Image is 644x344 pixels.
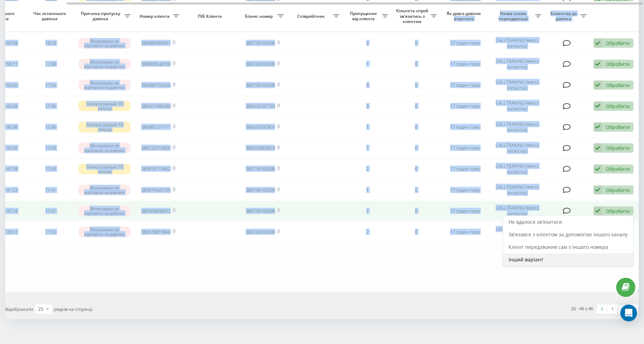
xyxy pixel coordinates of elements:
[440,180,489,200] td: 17 годин тому
[78,164,131,174] div: Скинуто раніше 10 секунд
[246,40,275,46] a: 380739163098
[392,96,440,116] td: 0
[78,185,131,195] div: Менеджери не відповіли на дзвінок
[343,117,392,137] td: 1
[78,101,131,111] div: Скинуто раніше 10 секунд
[392,75,440,95] td: 0
[141,187,171,193] a: 380974420705
[489,138,545,158] td: CALLTRAKING New (з липкістю)
[440,117,489,137] td: 17 годин тому
[141,82,171,88] a: 380980155056
[141,145,171,151] a: 380732010600
[78,80,131,90] div: Менеджери не відповіли на дзвінок
[440,201,489,221] td: 17 годин тому
[246,166,275,172] a: 380739163098
[509,244,608,250] span: Клієнт передзвонив сам з іншого номера
[489,159,545,179] td: CALLTRAKING New (з липкістю)
[606,40,630,46] div: Обробити
[189,14,233,19] span: ПІБ Клієнта
[246,124,275,130] a: 380503187807
[138,14,173,19] span: Номер клієнта
[141,61,171,67] a: 380968538769
[607,304,618,314] a: 1
[32,11,69,22] span: Час останнього дзвінка
[141,124,171,130] a: 380981221111
[343,180,392,200] td: 1
[343,33,392,53] td: 2
[489,117,545,137] td: CALLTRAKING New (з липкістю)
[26,117,75,137] td: 17:45
[78,38,131,48] div: Менеджери не відповіли на дзвінок
[141,229,171,235] a: 380678819846
[606,103,630,109] div: Обробити
[440,54,489,74] td: 17 годин тому
[26,33,75,53] td: 18:03
[5,306,33,312] span: Відображати
[392,180,440,200] td: 0
[606,82,630,89] div: Обробити
[509,256,543,263] span: Інший варіант
[26,138,75,158] td: 17:43
[509,231,628,238] span: Зв'язався з клієнтом за допомогою іншого каналу
[141,166,171,172] a: 380974110452
[26,159,75,179] td: 17:43
[78,206,131,216] div: Менеджери не відповіли на дзвінок
[571,305,593,312] div: 26 - 46 з 46
[343,222,392,242] td: 2
[141,40,171,46] a: 380686968561
[26,222,75,242] td: 17:35
[392,117,440,137] td: 0
[493,11,535,22] span: Назва схеми переадресації
[606,208,630,214] div: Обробити
[343,75,392,95] td: 3
[489,180,545,200] td: CALLTRAKING New (з липкістю)
[246,187,275,193] a: 380739163098
[440,96,489,116] td: 17 годин тому
[489,75,545,95] td: CALLTRAKING New (з липкістю)
[392,138,440,158] td: 0
[246,229,275,235] a: 380739163098
[78,227,131,237] div: Менеджери не відповіли на дзвінок
[440,222,489,242] td: 17 годин тому
[343,96,392,116] td: 3
[446,11,484,22] span: Як довго дзвінок втрачено
[291,14,333,19] span: Співробітник
[246,103,275,109] a: 380503187793
[343,201,392,221] td: 1
[606,124,630,130] div: Обробити
[440,33,489,53] td: 17 годин тому
[392,222,440,242] td: 0
[246,82,275,88] a: 380739163098
[606,166,630,172] div: Обробити
[440,159,489,179] td: 17 годин тому
[78,122,131,132] div: Скинуто раніше 10 секунд
[392,159,440,179] td: 0
[618,304,628,314] a: 2
[26,75,75,95] td: 17:55
[141,103,171,109] a: 380501490288
[78,11,124,22] span: Причина пропуску дзвінка
[489,54,545,74] td: CALLTRAKING New (з липкістю)
[489,96,545,116] td: CALLTRAKING New (з липкістю)
[489,201,545,221] td: CALLTRAKING New (з липкістю)
[343,138,392,158] td: 1
[242,14,277,19] span: Бізнес номер
[395,8,431,24] span: Кількість спроб зв'язатись з клієнтом
[440,138,489,158] td: 17 годин тому
[548,11,580,22] span: Коментар до дзвінка
[26,54,75,74] td: 17:58
[392,54,440,74] td: 0
[26,96,75,116] td: 17:45
[392,33,440,53] td: 0
[343,159,392,179] td: 2
[440,75,489,95] td: 17 годин тому
[606,187,630,193] div: Обробити
[78,59,131,69] div: Менеджери не відповіли на дзвінок
[346,11,382,22] span: Пропущених від клієнта
[606,145,630,151] div: Обробити
[392,201,440,221] td: 0
[141,208,171,214] a: 380506806912
[489,33,545,53] td: CALLTRAKING New (з липкістю)
[38,306,44,313] div: 25
[78,143,131,153] div: Менеджери не відповіли на дзвінок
